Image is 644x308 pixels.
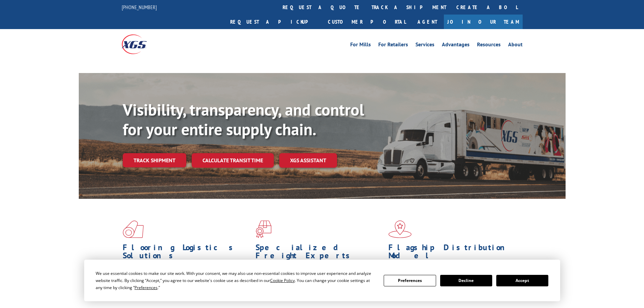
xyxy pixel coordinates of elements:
[496,275,548,286] button: Accept
[279,153,337,168] a: XGS ASSISTANT
[225,15,323,29] a: Request a pickup
[378,42,408,49] a: For Retailers
[192,153,274,168] a: Calculate transit time
[123,99,364,140] b: Visibility, transparency, and control for your entire supply chain.
[350,42,371,49] a: For Mills
[444,15,523,29] a: Join Our Team
[323,15,411,29] a: Customer Portal
[270,278,295,283] span: Cookie Policy
[508,42,523,49] a: About
[477,42,501,49] a: Resources
[135,285,158,290] span: Preferences
[256,220,271,238] img: xgs-icon-focused-on-flooring-red
[442,42,470,49] a: Advantages
[256,243,383,263] h1: Specialized Freight Experts
[415,42,434,49] a: Services
[123,220,144,238] img: xgs-icon-total-supply-chain-intelligence-red
[96,270,376,291] div: We use essential cookies to make our site work. With your consent, we may also use non-essential ...
[84,260,560,301] div: Cookie Consent Prompt
[411,15,444,29] a: Agent
[122,4,157,10] a: [PHONE_NUMBER]
[440,275,492,286] button: Decline
[384,275,436,286] button: Preferences
[123,153,186,167] a: Track shipment
[388,243,516,263] h1: Flagship Distribution Model
[123,243,251,263] h1: Flooring Logistics Solutions
[388,220,412,238] img: xgs-icon-flagship-distribution-model-red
